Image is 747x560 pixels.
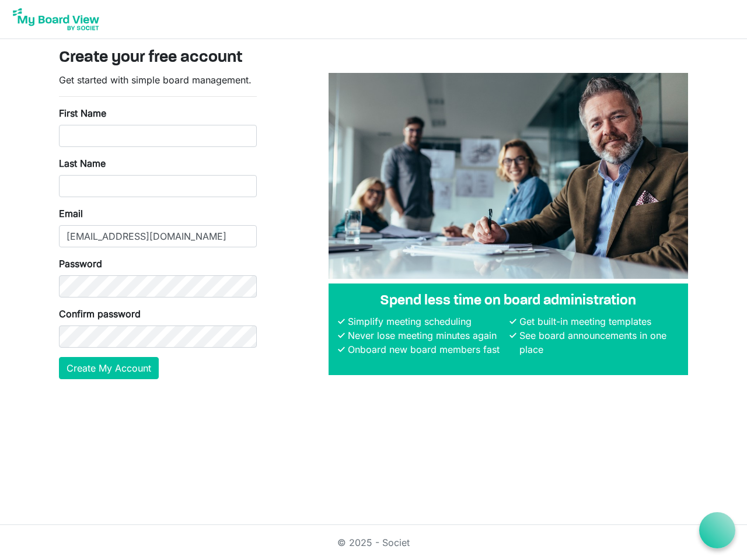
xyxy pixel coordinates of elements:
label: Last Name [59,156,106,170]
li: Simplify meeting scheduling [345,314,507,328]
img: My Board View Logo [9,5,103,34]
label: Email [59,206,83,220]
li: See board announcements in one place [516,328,679,356]
label: Password [59,257,102,271]
label: Confirm password [59,307,141,321]
label: First Name [59,106,106,120]
span: Get started with simple board management. [59,74,252,86]
h4: Spend less time on board administration [338,293,679,310]
img: A photograph of board members sitting at a table [329,73,688,279]
li: Get built-in meeting templates [516,314,679,328]
a: © 2025 - Societ [337,537,410,548]
li: Onboard new board members fast [345,342,507,356]
h3: Create your free account [59,48,688,68]
button: Create My Account [59,357,159,379]
li: Never lose meeting minutes again [345,328,507,342]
